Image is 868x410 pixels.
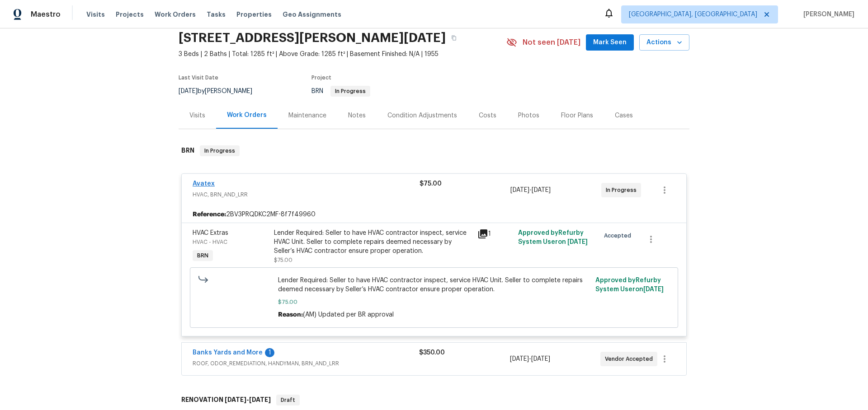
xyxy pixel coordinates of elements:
[179,75,218,80] span: Last Visit Date
[225,396,271,403] span: -
[265,348,274,357] div: 1
[278,276,590,294] span: Lender Required: Seller to have HVAC contractor inspect, service HVAC Unit. Seller to complete re...
[193,181,215,187] a: Avatex
[249,396,271,403] span: [DATE]
[181,395,271,405] h6: RENOVATION
[278,298,590,307] span: $75.00
[604,231,635,240] span: Accepted
[561,111,593,120] div: Floor Plans
[274,257,292,263] span: $75.00
[311,88,370,94] span: BRN
[606,186,640,195] span: In Progress
[800,10,854,19] span: [PERSON_NAME]
[179,33,446,42] h2: [STREET_ADDRESS][PERSON_NAME][DATE]
[303,312,394,318] span: (AM) Updated per BR approval
[31,10,61,19] span: Maestro
[477,228,513,239] div: 1
[311,75,331,80] span: Project
[116,10,144,19] span: Projects
[277,396,299,405] span: Draft
[193,210,226,219] b: Reference:
[193,359,419,368] span: ROOF, ODOR_REMEDIATION, HANDYMAN, BRN_AND_LRR
[278,312,303,318] span: Reason:
[283,10,341,19] span: Geo Assignments
[523,38,580,47] span: Not seen [DATE]
[510,187,529,193] span: [DATE]
[593,37,627,48] span: Mark Seen
[193,239,227,245] span: HVAC - HVAC
[179,88,198,94] span: [DATE]
[288,111,326,120] div: Maintenance
[179,86,263,97] div: by [PERSON_NAME]
[201,146,239,155] span: In Progress
[531,356,550,362] span: [DATE]
[179,136,689,165] div: BRN In Progress
[420,181,442,187] span: $75.00
[348,111,366,120] div: Notes
[193,190,420,199] span: HVAC, BRN_AND_LRR
[155,10,196,19] span: Work Orders
[419,349,445,356] span: $350.00
[193,251,212,260] span: BRN
[227,111,267,120] div: Work Orders
[236,10,272,19] span: Properties
[181,145,194,156] h6: BRN
[193,349,263,356] a: Banks Yards and More
[189,111,205,120] div: Visits
[595,277,664,293] span: Approved by Refurby System User on
[532,187,551,193] span: [DATE]
[510,356,529,362] span: [DATE]
[629,10,757,19] span: [GEOGRAPHIC_DATA], [GEOGRAPHIC_DATA]
[639,34,689,51] button: Actions
[567,239,588,245] span: [DATE]
[182,206,686,223] div: 2BV3PRQDKC2MF-8f7f49960
[643,286,664,293] span: [DATE]
[331,89,369,94] span: In Progress
[387,111,457,120] div: Condition Adjustments
[86,10,105,19] span: Visits
[446,30,462,46] button: Copy Address
[615,111,633,120] div: Cases
[518,230,588,245] span: Approved by Refurby System User on
[207,11,226,18] span: Tasks
[225,396,246,403] span: [DATE]
[646,37,682,48] span: Actions
[586,34,634,51] button: Mark Seen
[510,354,550,363] span: -
[479,111,496,120] div: Costs
[605,354,656,363] span: Vendor Accepted
[510,186,551,195] span: -
[193,230,228,236] span: HVAC Extras
[274,228,472,256] div: Lender Required: Seller to have HVAC contractor inspect, service HVAC Unit. Seller to complete re...
[179,50,506,59] span: 3 Beds | 2 Baths | Total: 1285 ft² | Above Grade: 1285 ft² | Basement Finished: N/A | 1955
[518,111,539,120] div: Photos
